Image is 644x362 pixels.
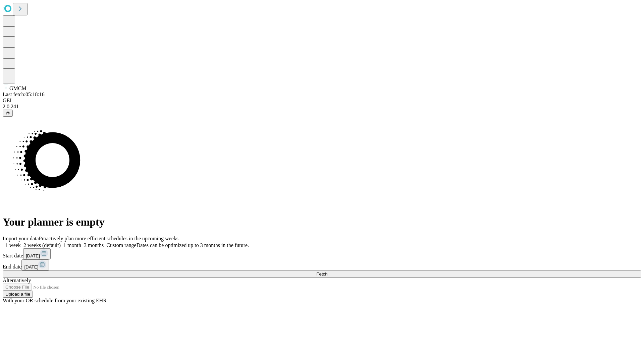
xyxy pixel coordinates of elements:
[3,236,39,241] span: Import your data
[3,259,641,270] div: End date
[137,242,249,248] span: Dates can be optimized up to 3 months in the future.
[84,242,104,248] span: 3 months
[3,98,641,104] div: GEI
[316,271,327,277] span: Fetch
[106,242,136,248] span: Custom range
[3,92,45,97] span: Last fetch: 05:18:16
[3,298,107,303] span: With your OR schedule from your existing EHR
[9,85,26,91] span: GMCM
[3,104,641,110] div: 2.0.241
[3,216,641,228] h1: Your planner is empty
[3,270,641,278] button: Fetch
[3,110,13,117] button: @
[3,248,641,259] div: Start date
[3,278,31,283] span: Alternatively
[3,291,33,298] button: Upload a file
[5,111,10,116] span: @
[23,248,51,259] button: [DATE]
[24,264,38,269] span: [DATE]
[21,259,49,270] button: [DATE]
[39,236,180,241] span: Proactively plan more efficient schedules in the upcoming weeks.
[5,242,21,248] span: 1 week
[63,242,81,248] span: 1 month
[26,253,40,258] span: [DATE]
[23,242,61,248] span: 2 weeks (default)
